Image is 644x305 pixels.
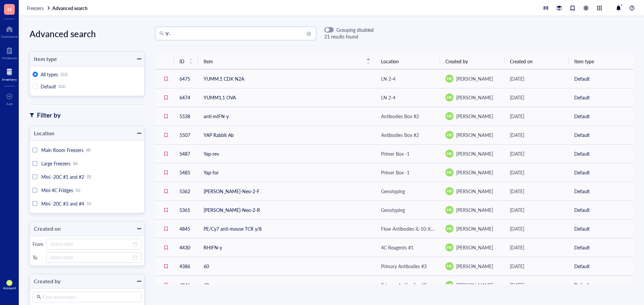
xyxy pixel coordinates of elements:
span: HB [447,170,452,175]
td: Default [569,257,633,276]
th: Item [198,54,376,69]
div: Primer Box -1 [381,150,410,157]
div: Created on [30,224,61,233]
div: To [33,254,43,260]
span: Main Room Freezers [41,147,84,153]
td: 5538 [174,107,198,126]
td: PE/Cy7 anti-mouse TCR y/8 [198,219,376,238]
div: (8) [86,147,91,153]
td: 4430 [174,238,198,257]
th: Created by [440,54,504,69]
td: Yap-for [198,163,376,182]
td: 5485 [174,163,198,182]
div: [DATE] [510,94,563,101]
span: HB [447,245,452,250]
div: [DATE] [510,206,563,214]
td: 5362 [174,182,198,201]
div: [DATE] [510,169,563,176]
span: [PERSON_NAME] [456,225,493,232]
span: [PERSON_NAME] [456,75,493,82]
td: 5361 [174,201,198,219]
td: 42 [198,276,376,294]
span: [PERSON_NAME] [456,150,493,157]
span: HB [447,282,452,288]
span: Freezers [27,5,44,11]
th: Location [376,54,440,69]
div: (1) [87,201,91,206]
div: 4C Reagents #1 [381,244,414,251]
div: Inventory [2,77,17,81]
div: Created by [30,277,60,286]
span: [PERSON_NAME] [456,282,493,288]
div: 21 results found [324,33,374,40]
span: HB [447,207,452,213]
td: 5507 [174,126,198,144]
td: YUMM.1 CDK N2A [198,69,376,88]
div: (21) [59,84,65,89]
div: Filter by [37,110,61,120]
span: H [7,5,11,13]
div: [DATE] [510,281,563,289]
div: [DATE] [510,112,563,120]
td: anti-mIFN-y [198,107,376,126]
span: HB [447,113,452,119]
th: Created on [504,54,569,69]
span: HB [447,188,452,194]
span: HB [447,226,452,232]
td: Default [569,88,633,107]
input: Select date [50,240,131,248]
div: Primary Antibodies #3 [381,281,427,289]
span: Mini 4C Fridges [41,187,73,194]
div: (1) [76,187,80,193]
div: (6) [73,161,77,166]
td: 60 [198,257,376,276]
td: [PERSON_NAME]-Neo-2-R [198,201,376,219]
div: Grouping disabled [336,27,374,33]
span: Mini -20C #3 and #4 [41,200,84,207]
div: (5) [87,174,91,179]
td: YUMM1.1 OVA [198,88,376,107]
div: LN 2-4 [381,94,395,101]
td: Default [569,126,633,144]
div: [DATE] [510,187,563,195]
span: All types [41,71,58,78]
div: Genotyping [381,187,405,195]
td: Default [569,144,633,163]
a: Freezers [27,5,51,11]
div: [DATE] [510,244,563,251]
div: [DATE] [510,225,563,232]
a: Advanced search [52,5,89,11]
span: [PERSON_NAME] [456,207,493,213]
td: RHIFN-y [198,238,376,257]
span: Mini -20C #1 and #2 [41,173,84,180]
span: [PERSON_NAME] [456,94,493,101]
div: [DATE] [510,262,563,270]
td: 6474 [174,88,198,107]
td: Default [569,163,633,182]
span: [PERSON_NAME] [456,244,493,251]
td: 5487 [174,144,198,163]
span: HB [447,76,452,82]
div: [DATE] [510,150,563,157]
a: Inventory [2,67,17,81]
div: Genotyping [381,206,405,214]
td: Default [569,219,633,238]
a: Notebook [2,45,17,60]
div: LN 2-4 [381,75,395,82]
div: Add [6,102,13,106]
div: Notebook [2,56,17,60]
span: HB [447,132,452,138]
th: ID [174,54,198,69]
th: Item type [569,54,633,69]
div: Advanced search [30,27,145,41]
div: [DATE] [510,131,563,139]
div: Account [3,286,16,290]
td: Yap-rev [198,144,376,163]
div: Antibodies Box #2 [381,131,419,139]
span: ID [179,58,185,65]
span: [PERSON_NAME] [456,132,493,138]
span: Default [41,83,56,90]
td: Default [569,238,633,257]
div: [DATE] [510,75,563,82]
td: 4346 [174,276,198,294]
